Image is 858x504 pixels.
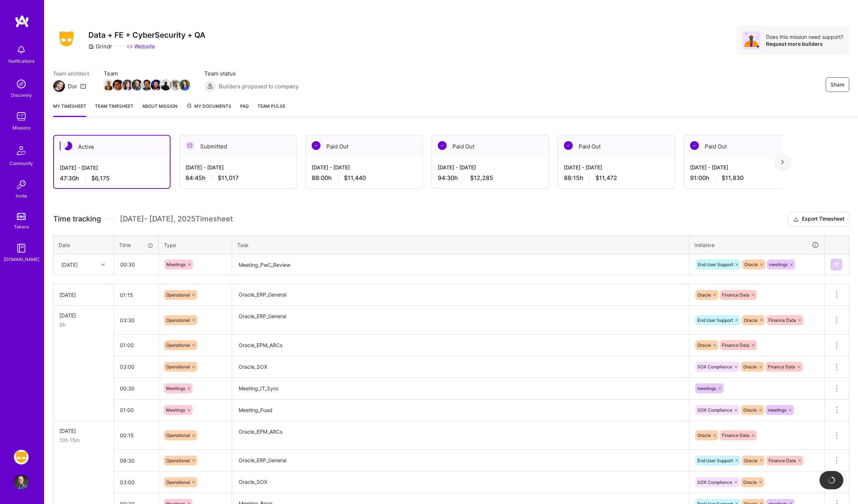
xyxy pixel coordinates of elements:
span: Team Pulse [257,103,285,109]
a: Team Member Avatar [161,79,170,91]
span: Operational [166,317,190,323]
img: Team Member Avatar [151,80,162,91]
span: Meetings [166,386,185,391]
span: $6,175 [91,174,110,182]
img: Team Architect [53,80,65,92]
span: Operational [166,292,190,298]
img: Community [12,142,30,159]
img: loading [827,475,836,485]
a: Team Member Avatar [180,79,190,91]
span: Oracle [697,292,711,298]
span: Finance Data [768,364,795,369]
i: icon Chevron [101,263,105,266]
img: Paid Out [564,141,573,150]
a: Team Member Avatar [123,79,132,91]
span: SOX Compliance [697,364,732,369]
span: Oracle [697,433,711,438]
div: null [830,259,843,271]
img: Avatar [742,32,760,49]
span: Oracle [743,364,757,369]
span: Finance Data [722,433,749,438]
span: $11,017 [218,174,239,182]
span: SOX Compliance [697,479,732,485]
img: Team Member Avatar [179,80,190,91]
img: Team Member Avatar [113,80,124,91]
span: meetings [768,407,786,413]
span: [DATE] - [DATE] , 2025 Timesheet [120,214,233,224]
div: Initiative [694,241,819,249]
button: Export Timesheet [788,212,849,227]
span: $11,440 [344,174,366,182]
textarea: Meeting_PwC_Review [233,255,688,275]
span: End User Support [697,317,733,323]
span: $11,830 [722,174,744,182]
span: Team [104,70,190,77]
i: icon CompanyGray [88,44,94,49]
div: Missions [12,124,30,132]
div: [DATE] - [DATE] [186,163,290,171]
div: [DATE] - [DATE] [60,164,164,172]
span: Meetings [166,407,185,413]
img: Team Member Avatar [160,80,171,91]
div: Notifications [8,57,34,65]
img: Paid Out [438,141,447,150]
span: Oracle [697,342,711,348]
span: Meetings [166,262,186,267]
span: Operational [166,433,190,438]
span: $11,472 [595,174,617,182]
div: Community [10,159,33,167]
span: End User Support [697,458,733,463]
img: Builders proposed to company [204,80,216,92]
span: Oracle [744,458,758,463]
input: HH:MM [114,255,158,274]
span: Finance Data [722,292,749,298]
span: Oracle [744,317,758,323]
textarea: Oracle_ERP_General [233,450,688,471]
img: discovery [14,77,29,91]
span: Team architect [53,70,89,77]
img: Grindr: Data + FE + CyberSecurity + QA [14,450,29,464]
span: Operational [166,458,190,463]
a: Team timesheet [95,102,133,117]
img: Team Member Avatar [170,80,181,91]
img: Submitted [186,141,194,150]
textarea: Oracle_ERP_General [233,285,688,305]
div: [DATE] [61,261,78,268]
div: 10h 15m [59,436,108,444]
a: Grindr: Data + FE + CyberSecurity + QA [12,450,30,464]
img: Team Member Avatar [141,80,152,91]
a: Website [127,43,155,50]
img: bell [14,43,29,57]
div: Request more builders [766,40,843,47]
img: Team Member Avatar [122,80,133,91]
img: teamwork [14,109,29,124]
a: My Documents [186,102,231,117]
span: Operational [166,342,190,348]
img: Team Member Avatar [103,80,114,91]
input: HH:MM [114,379,158,398]
a: Team Pulse [257,102,285,117]
textarea: Oracle_ERP_General [233,306,688,334]
a: My timesheet [53,102,86,117]
div: [DATE] - [DATE] [564,163,669,171]
a: User Avatar [12,475,30,489]
div: Invite [16,192,27,200]
span: Finance Data [769,317,796,323]
div: Paid Out [432,135,549,158]
i: icon Download [793,216,799,223]
span: Operational [166,479,190,485]
span: Oracle [744,262,758,267]
div: Dor [68,82,77,90]
input: HH:MM [114,426,158,445]
span: Oracle [743,407,757,413]
input: HH:MM [114,451,158,470]
div: [DATE] [59,312,108,319]
textarea: Oracle_SOX [233,472,688,492]
a: Team Member Avatar [113,79,123,91]
span: meetings [769,262,788,267]
img: guide book [14,241,29,255]
input: HH:MM [114,357,158,376]
input: HH:MM [114,400,158,420]
span: Oracle [743,479,757,485]
a: Team Member Avatar [132,79,142,91]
